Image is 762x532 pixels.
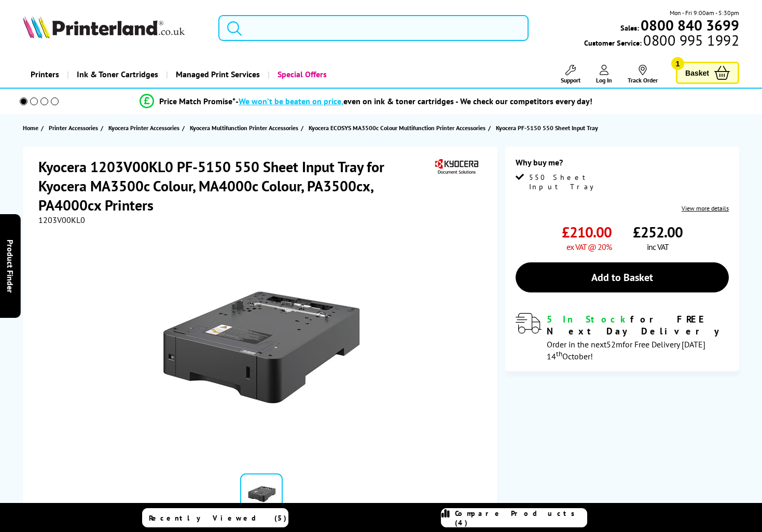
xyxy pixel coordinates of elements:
h1: Kyocera 1203V00KL0 PF-5150 550 Sheet Input Tray for Kyocera MA3500c Colour, MA4000c Colour, PA350... [38,157,433,215]
div: Why buy me? [516,157,729,173]
span: Product Finder [5,240,16,293]
span: Kyocera ECOSYS MA3500c Colour Multifunction Printer Accessories [309,122,486,133]
span: Ink & Toner Cartridges [77,61,158,88]
div: modal_delivery [516,313,729,361]
a: Add to Basket [516,262,729,292]
span: 0800 995 1992 [642,35,739,45]
a: Home [23,122,41,133]
span: £210.00 [562,222,612,242]
span: Recently Viewed (5) [149,513,287,523]
span: £252.00 [633,222,683,242]
span: Compare Products (4) [455,509,587,527]
span: inc VAT [647,242,669,252]
span: Support [561,76,580,84]
b: 0800 840 3699 [641,16,739,35]
a: Basket 1 [676,62,739,84]
a: View more details [682,204,729,212]
a: Kyocera PF-5150 550 Sheet Input Tray [496,122,601,133]
span: Printer Accessories [49,122,98,133]
span: Kyocera PF-5150 550 Sheet Input Tray [496,122,598,133]
img: Kyocera 1203V00KL0 PF-5150 550 Sheet Input Tray [160,246,363,449]
span: Kyocera Multifunction Printer Accessories [190,122,298,133]
a: Kyocera Multifunction Printer Accessories [190,122,301,133]
a: Managed Print Services [166,61,268,88]
li: modal_Promise [5,92,727,110]
div: - even on ink & toner cartridges - We check our competitors every day! [235,96,592,106]
span: 1 [671,57,684,70]
span: Home [23,122,38,133]
a: Special Offers [268,61,335,88]
a: Log In [596,65,612,84]
a: Kyocera Printer Accessories [108,122,182,133]
span: Basket [685,66,709,80]
span: ex VAT @ 20% [566,242,612,252]
a: Ink & Toner Cartridges [67,61,166,88]
a: Printers [23,61,67,88]
a: Track Order [628,65,658,84]
div: for FREE Next Day Delivery [547,313,729,337]
a: Printerland Logo [23,16,205,40]
a: Recently Viewed (5) [142,508,288,527]
span: Customer Service: [584,35,739,48]
a: Compare Products (4) [441,508,587,527]
sup: th [556,349,562,358]
span: Sales: [620,23,639,33]
img: Printerland Logo [23,16,185,38]
span: 1203V00KL0 [38,215,85,225]
img: Kyocera [433,157,480,176]
span: Price Match Promise* [159,96,235,106]
span: 550 Sheet Input Tray [529,173,620,191]
a: 0800 840 3699 [639,20,739,30]
span: Kyocera Printer Accessories [108,122,179,133]
a: Kyocera ECOSYS MA3500c Colour Multifunction Printer Accessories [309,122,488,133]
span: 52m [606,339,622,349]
span: We won’t be beaten on price, [239,96,343,106]
span: Mon - Fri 9:00am - 5:30pm [670,8,739,18]
a: Printer Accessories [49,122,101,133]
span: Log In [596,76,612,84]
a: Support [561,65,580,84]
span: 5 In Stock [547,313,630,325]
span: Order in the next for Free Delivery [DATE] 14 October! [547,339,705,361]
